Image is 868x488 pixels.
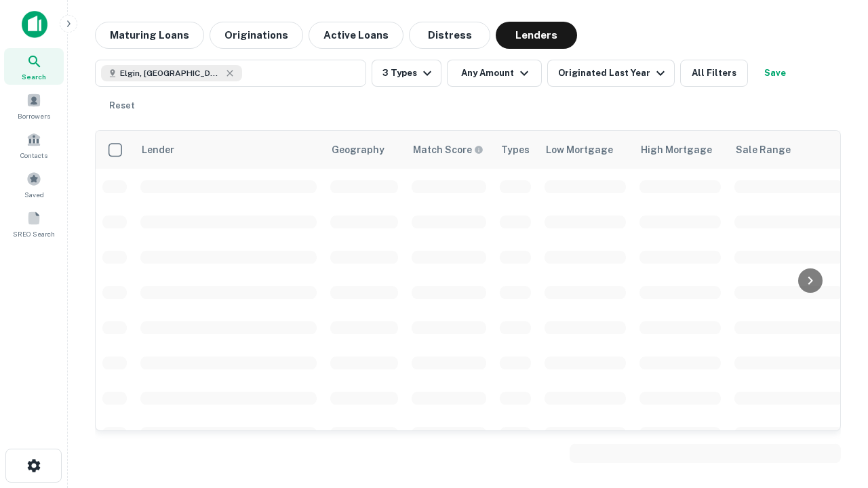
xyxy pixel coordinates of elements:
[538,131,633,169] th: Low Mortgage
[24,189,44,200] span: Saved
[800,380,868,445] iframe: Chat Widget
[372,60,441,87] button: 3 Types
[546,142,613,158] div: Low Mortgage
[413,142,481,157] h6: Match Score
[728,131,850,169] th: Sale Range
[22,11,47,38] img: capitalize-icon.png
[496,22,577,49] button: Lenders
[323,131,405,169] th: Geography
[736,142,791,158] div: Sale Range
[18,110,50,121] span: Borrowers
[95,60,366,87] button: Elgin, [GEOGRAPHIC_DATA], [GEOGRAPHIC_DATA]
[4,205,64,242] a: SREO Search
[558,65,669,81] div: Originated Last Year
[309,22,403,49] button: Active Loans
[332,142,384,158] div: Geography
[680,60,748,87] button: All Filters
[493,131,538,169] th: Types
[753,60,797,87] button: Save your search to get updates of matches that match your search criteria.
[142,142,174,158] div: Lender
[409,22,490,49] button: Distress
[447,60,542,87] button: Any Amount
[4,87,64,124] a: Borrowers
[547,60,675,87] button: Originated Last Year
[20,150,47,161] span: Contacts
[210,22,303,49] button: Originations
[4,48,64,85] a: Search
[100,92,144,119] button: Reset
[13,228,55,239] span: SREO Search
[405,131,493,169] th: Capitalize uses an advanced AI algorithm to match your search with the best lender. The match sco...
[641,142,712,158] div: High Mortgage
[95,22,204,49] button: Maturing Loans
[120,67,222,79] span: Elgin, [GEOGRAPHIC_DATA], [GEOGRAPHIC_DATA]
[4,127,64,163] a: Contacts
[4,166,64,203] a: Saved
[134,131,323,169] th: Lender
[22,71,46,82] span: Search
[633,131,728,169] th: High Mortgage
[501,142,530,158] div: Types
[413,142,484,157] div: Capitalize uses an advanced AI algorithm to match your search with the best lender. The match sco...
